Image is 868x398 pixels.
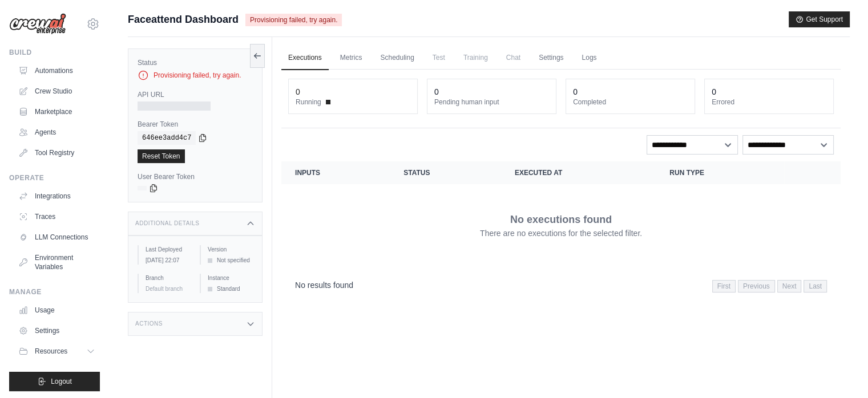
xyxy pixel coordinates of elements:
dt: Completed [573,98,688,107]
span: Test [426,46,452,69]
span: Default branch [146,286,183,292]
label: Version [208,245,253,254]
span: Resources [35,347,67,356]
nav: Pagination [712,280,827,293]
span: Last [804,280,827,293]
a: Logs [575,46,603,70]
a: Settings [532,46,570,70]
label: API URL [138,90,253,99]
a: Environment Variables [14,249,100,276]
button: Get Support [789,11,850,27]
p: There are no executions for the selected filter. [480,228,642,239]
span: First [712,280,736,293]
div: Manage [9,287,100,297]
dt: Errored [712,98,826,107]
section: Crew executions table [281,161,841,300]
th: Run Type [656,161,784,184]
span: Running [296,98,321,107]
h3: Additional Details [135,220,199,227]
th: Executed at [501,161,656,184]
a: Metrics [333,46,369,70]
a: Settings [14,322,100,340]
a: Marketplace [14,103,100,121]
span: Provisioning failed, try again. [245,14,342,26]
div: Standard [208,285,253,293]
a: Automations [14,62,100,80]
label: Bearer Token [138,120,253,129]
a: Usage [14,301,100,319]
a: Agents [14,123,100,141]
a: Integrations [14,187,100,205]
th: Inputs [281,161,390,184]
a: Reset Token [138,149,185,163]
iframe: Chat Widget [811,343,868,398]
div: Operate [9,173,100,182]
img: Logo [9,13,66,35]
a: Traces [14,208,100,226]
a: Crew Studio [14,82,100,100]
span: Previous [738,280,775,293]
a: Executions [281,46,329,70]
h3: Actions [135,320,163,327]
div: Not specified [208,256,253,265]
div: 0 [573,86,578,98]
time: August 10, 2025 at 22:07 IST [146,257,179,263]
div: 0 [434,86,439,98]
p: No results found [295,279,353,291]
dt: Pending human input [434,98,549,107]
span: Faceattend Dashboard [128,11,239,27]
nav: Pagination [281,271,841,300]
a: LLM Connections [14,228,100,246]
p: No executions found [510,212,612,228]
a: Tool Registry [14,144,100,162]
span: Logout [51,377,72,386]
span: Chat is not available until the deployment is complete [499,46,527,69]
div: Build [9,48,100,57]
label: User Bearer Token [138,172,253,181]
div: 0 [712,86,716,98]
code: 646ee3add4c7 [138,131,196,145]
span: Next [777,280,802,293]
div: Provisioning failed, try again. [138,70,253,81]
span: Training is not available until the deployment is complete [457,46,495,69]
label: Last Deployed [146,245,191,254]
label: Instance [208,274,253,282]
label: Branch [146,274,191,282]
button: Resources [14,342,100,360]
div: 0 [296,86,300,98]
button: Logout [9,372,100,391]
label: Status [138,58,253,67]
a: Scheduling [373,46,421,70]
th: Status [390,161,501,184]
